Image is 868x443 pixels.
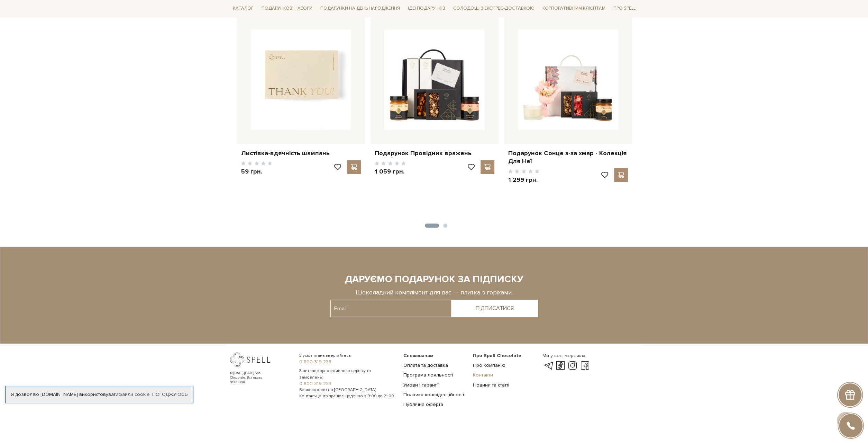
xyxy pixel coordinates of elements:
[375,168,406,176] p: 1 059 грн.
[425,223,439,228] button: 1 of 2
[610,3,638,14] span: Про Spell
[540,3,608,15] a: Корпоративним клієнтам
[508,176,540,184] p: 1 299 грн.
[152,391,188,398] a: Погоджуюсь
[579,361,591,370] a: facebook
[230,371,277,384] div: © [DATE]-[DATE] Spell Chocolate. Всі права захищені
[473,382,509,388] a: Новини та статті
[473,362,505,368] a: Про компанію
[450,3,537,15] a: Солодощі з експрес-доставкою
[405,3,448,14] span: Ідеї подарунків
[403,352,433,358] span: Споживачам
[567,361,578,370] a: instagram
[299,358,395,365] a: 0 800 319 233
[473,352,521,358] span: Про Spell Chocolate
[241,149,361,157] a: Листівка-вдячність шампань
[443,223,447,228] button: 2 of 2
[241,168,273,176] p: 59 грн.
[542,361,554,370] a: telegram
[542,352,591,358] div: Ми у соц. мережах:
[230,3,256,14] span: Каталог
[473,372,493,378] a: Контакти
[403,401,443,407] a: Публічна оферта
[299,387,395,393] span: Безкоштовно по [GEOGRAPHIC_DATA]
[403,382,439,388] a: Умови і гарантії
[403,362,448,368] a: Оплата та доставка
[508,149,628,166] a: Подарунок Сонце з-за хмар - Колекція Для Неї
[6,391,193,398] div: Я дозволяю [DOMAIN_NAME] використовувати
[375,149,494,157] a: Подарунок Провідник вражень
[259,3,315,14] span: Подарункові набори
[299,367,395,380] span: З питань корпоративного сервісу та замовлень:
[555,361,566,370] a: tik-tok
[403,391,464,397] a: Політика конфіденційності
[251,29,351,130] img: Листівка-вдячність шампань
[118,391,150,397] a: файли cookie
[299,380,395,387] a: 0 800 319 233
[299,393,395,399] span: Контакт-центр працює щоденно з 9:00 до 21:00
[299,352,395,358] span: З усіх питань звертайтесь:
[403,372,453,378] a: Програма лояльності
[318,3,403,14] span: Подарунки на День народження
